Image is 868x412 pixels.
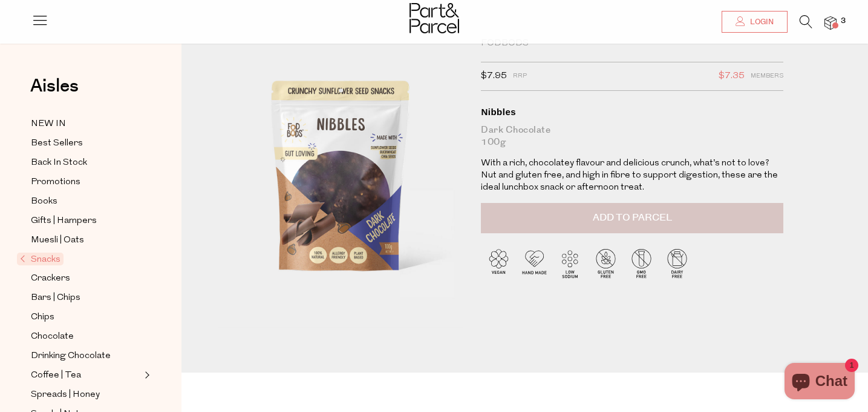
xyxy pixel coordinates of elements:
[20,252,141,267] a: Snacks
[31,233,84,248] span: Muesli | Oats
[31,368,141,383] a: Coffee | Tea
[31,175,80,190] span: Promotions
[31,271,70,286] span: Crackers
[17,253,64,265] span: Snacks
[31,136,83,151] span: Best Sellers
[481,124,783,148] div: Dark Chocolate 100g
[719,68,745,84] span: $7.35
[410,3,459,33] img: Part&Parcel
[31,290,141,305] a: Bars | Chips
[31,116,141,131] a: NEW IN
[513,68,527,84] span: RRP
[31,310,141,325] a: Chips
[31,214,97,228] span: Gifts | Hampers
[824,16,837,29] a: 3
[31,194,57,209] span: Books
[722,11,788,33] a: Login
[31,156,87,170] span: Back In Stock
[30,73,79,99] span: Aisles
[31,155,141,170] a: Back In Stock
[31,368,81,383] span: Coffee | Tea
[747,17,774,27] span: Login
[517,245,552,281] img: P_P-ICONS-Live_Bec_V11_Handmade.svg
[31,291,80,305] span: Bars | Chips
[31,388,100,402] span: Spreads | Honey
[593,211,672,225] span: Add to Parcel
[31,387,141,402] a: Spreads | Honey
[751,68,783,84] span: Members
[31,271,141,286] a: Crackers
[31,117,66,131] span: NEW IN
[481,158,783,194] p: With a rich, chocolatey flavour and delicious crunch, what’s not to love? Nut and gluten free, an...
[218,38,463,327] img: Nibbles
[838,16,849,27] span: 3
[31,349,111,364] span: Drinking Chocolate
[481,68,507,84] span: $7.95
[481,38,783,50] div: Fodbods
[624,245,659,281] img: P_P-ICONS-Live_Bec_V11_GMO_Free.svg
[552,245,588,281] img: P_P-ICONS-Live_Bec_V11_Low_Sodium.svg
[481,106,783,118] div: Nibbles
[781,363,858,402] inbox-online-store-chat: Shopify online store chat
[31,213,141,228] a: Gifts | Hampers
[31,330,74,344] span: Chocolate
[31,233,141,248] a: Muesli | Oats
[31,310,54,325] span: Chips
[31,348,141,364] a: Drinking Chocolate
[31,194,141,209] a: Books
[588,245,624,281] img: P_P-ICONS-Live_Bec_V11_Gluten_Free.svg
[481,245,517,281] img: P_P-ICONS-Live_Bec_V11_Vegan.svg
[31,329,141,344] a: Chocolate
[31,174,141,190] a: Promotions
[481,203,783,233] button: Add to Parcel
[659,245,695,281] img: P_P-ICONS-Live_Bec_V11_Dairy_Free.svg
[142,368,150,382] button: Expand/Collapse Coffee | Tea
[31,136,141,151] a: Best Sellers
[30,77,79,107] a: Aisles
